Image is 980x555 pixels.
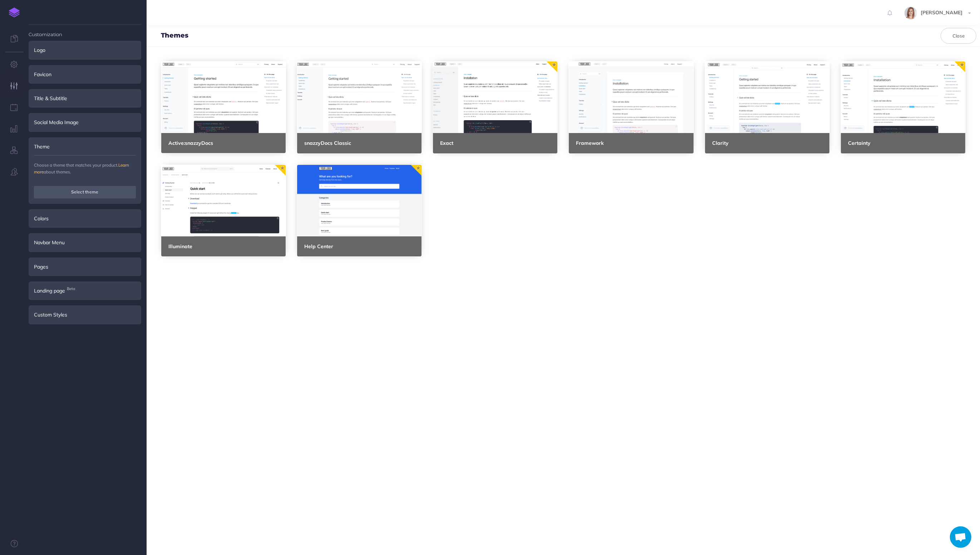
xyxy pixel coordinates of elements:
div: Colors [29,209,141,228]
img: 80e56c4cd95d97013565149c583a4370.jpg [905,7,917,19]
h4: Customization [29,25,141,37]
b: Illuminate [168,243,192,250]
a: Open chat [950,526,971,548]
button: Select theme [34,186,136,198]
b: Framework [576,140,604,146]
div: Theme [29,137,141,156]
button: Close [941,28,976,44]
span: Landing page [34,287,65,295]
div: Landing pageBeta [29,281,141,300]
b: Certainty [848,140,871,146]
p: Choose a theme that matches your product. about themes. [34,162,136,175]
b: snazzyDocs [168,140,213,146]
div: Favicon [29,65,141,84]
b: Help Center [304,243,333,250]
span: Active: [168,140,185,146]
b: Exact [440,140,453,146]
img: logo-mark.svg [9,8,20,18]
div: Navbar Menu [29,233,141,252]
div: Pages [29,257,141,276]
b: Clarity [712,140,729,146]
div: Social Media Image [29,113,141,132]
span: Beta [65,285,77,293]
b: snazzyDocs Classic [304,140,351,146]
div: Custom Styles [29,305,141,324]
div: Title & Subtitle [29,89,141,108]
div: Logo [29,41,141,59]
h4: Themes [161,32,188,39]
span: [PERSON_NAME] [917,9,966,16]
